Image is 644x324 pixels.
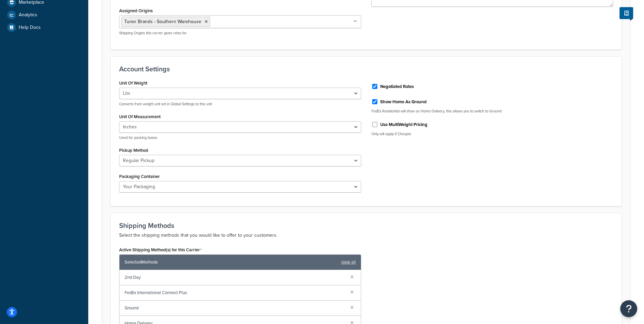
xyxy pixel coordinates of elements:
p: Used for packing boxes [119,135,361,140]
button: Open Resource Center [620,300,637,317]
span: 2nd Day [125,273,345,282]
span: Help Docs [19,25,41,31]
span: FedEx International Connect Plus [125,288,345,298]
a: Analytics [5,9,83,21]
span: Selected Methods [125,257,338,267]
label: Assigned Origins [119,8,153,13]
p: Shipping Origins this carrier gives rates for [119,31,361,36]
button: Show Help Docs [620,7,633,19]
label: Unit Of Weight [119,80,147,86]
span: Analytics [19,12,37,18]
label: Packaging Container [119,174,160,179]
label: Negotiated Rates [380,84,414,90]
h3: Shipping Methods [119,222,613,229]
p: Select the shipping methods that you would like to offer to your customers. [119,231,613,239]
p: Only will apply if Cheaper [371,131,613,137]
span: Ground [125,303,345,313]
label: Active Shipping Method(s) for this Carrier [119,247,202,253]
span: Tuner Brands - Southern Warehouse [124,18,201,25]
a: clear all [341,257,356,267]
label: Pickup Method [119,148,148,153]
p: FedEx Residential will show as Home Delivery, this allows you to switch to Ground [371,109,613,114]
label: Show Home As Ground [380,99,427,105]
p: Converts from weight unit set in Global Settings to this unit [119,102,361,107]
label: Unit Of Measurement [119,114,161,119]
label: Use MultiWeight Pricing [380,122,427,128]
a: Help Docs [5,21,83,34]
h3: Account Settings [119,65,613,73]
